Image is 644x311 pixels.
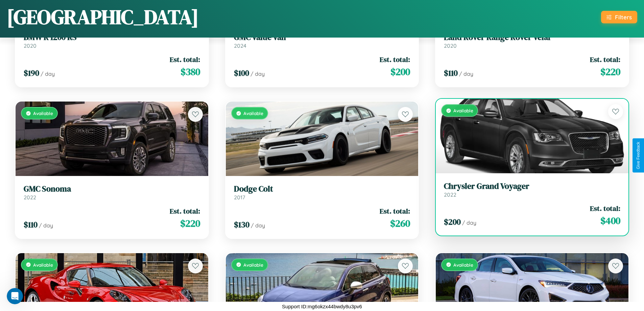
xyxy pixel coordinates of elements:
span: Available [243,262,263,268]
span: $ 110 [444,67,458,79]
a: BMW R 1200 RS2020 [24,32,200,49]
iframe: Intercom live chat [7,288,23,304]
span: $ 220 [180,217,200,230]
span: Available [453,262,473,268]
span: 2024 [234,42,246,49]
span: $ 260 [390,217,410,230]
h3: GMC Sonoma [24,184,200,194]
span: Est. total: [590,54,620,64]
span: 2017 [234,194,245,201]
a: Land Rover Range Rover Velar2020 [444,32,620,49]
h3: Land Rover Range Rover Velar [444,32,620,42]
span: Available [243,110,263,116]
span: Available [33,110,53,116]
a: GMC Sonoma2022 [24,184,200,201]
span: / day [462,219,476,226]
a: Dodge Colt2017 [234,184,410,201]
h3: Chrysler Grand Voyager [444,181,620,191]
span: $ 100 [234,67,249,79]
p: Support ID: mg6okzx44bwdy8u3pv6 [282,302,362,311]
span: Est. total: [170,54,200,64]
span: 2022 [24,194,36,201]
span: / day [41,70,55,77]
span: Est. total: [590,203,620,213]
span: 2022 [444,191,456,198]
span: 2020 [24,42,37,49]
span: 2020 [444,42,457,49]
h3: GMC Value Van [234,32,410,42]
span: / day [459,70,473,77]
div: Give Feedback [636,142,641,169]
a: GMC Value Van2024 [234,32,410,49]
span: $ 380 [181,65,200,79]
button: Filters [601,11,637,23]
span: / day [251,70,265,77]
span: $ 190 [24,67,39,79]
span: $ 200 [390,65,410,79]
h1: [GEOGRAPHIC_DATA] [7,3,199,31]
span: Est. total: [380,206,410,216]
div: Filters [615,14,632,21]
span: Available [33,262,53,268]
span: $ 110 [24,219,38,230]
span: Available [453,108,473,113]
span: $ 400 [600,214,620,227]
span: $ 220 [600,65,620,79]
span: Est. total: [380,54,410,64]
h3: BMW R 1200 RS [24,32,200,42]
span: Est. total: [170,206,200,216]
span: / day [39,222,53,229]
span: / day [251,222,265,229]
span: $ 200 [444,216,461,227]
h3: Dodge Colt [234,184,410,194]
span: $ 130 [234,219,249,230]
a: Chrysler Grand Voyager2022 [444,181,620,198]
